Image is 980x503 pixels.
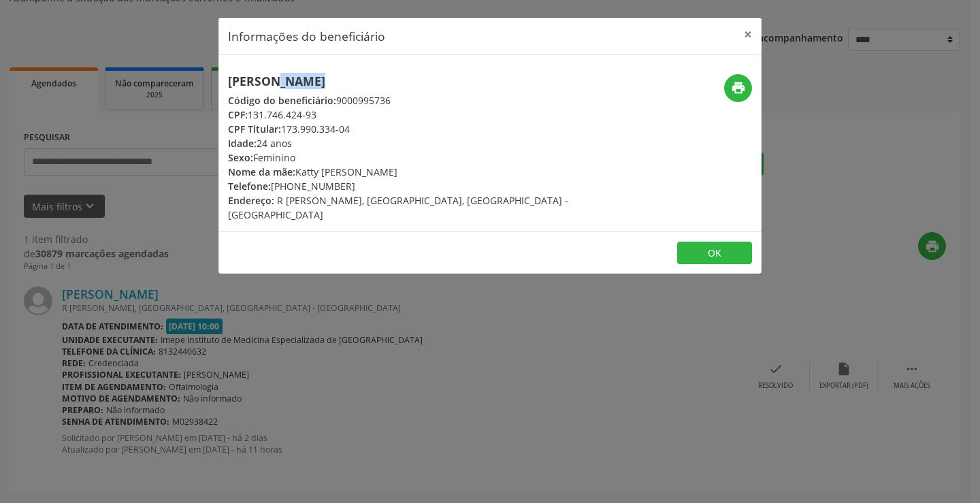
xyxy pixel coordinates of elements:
[228,151,253,164] span: Sexo:
[228,136,571,150] div: 24 anos
[228,74,571,88] h5: [PERSON_NAME]
[228,194,274,207] span: Endereço:
[228,165,295,178] span: Nome da mãe:
[734,18,762,51] button: Close
[731,80,746,95] i: print
[228,108,571,122] div: 131.746.424-93
[228,122,571,136] div: 173.990.334-04
[228,94,336,107] span: Código do beneficiário:
[724,74,752,102] button: print
[228,137,257,150] span: Idade:
[228,194,568,221] span: R [PERSON_NAME], [GEOGRAPHIC_DATA], [GEOGRAPHIC_DATA] - [GEOGRAPHIC_DATA]
[228,27,385,45] h5: Informações do beneficiário
[228,150,571,165] div: Feminino
[228,108,248,121] span: CPF:
[228,179,571,193] div: [PHONE_NUMBER]
[228,180,271,193] span: Telefone:
[228,93,571,108] div: 9000995736
[228,165,571,179] div: Katty [PERSON_NAME]
[228,123,281,135] span: CPF Titular:
[677,242,752,265] button: OK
